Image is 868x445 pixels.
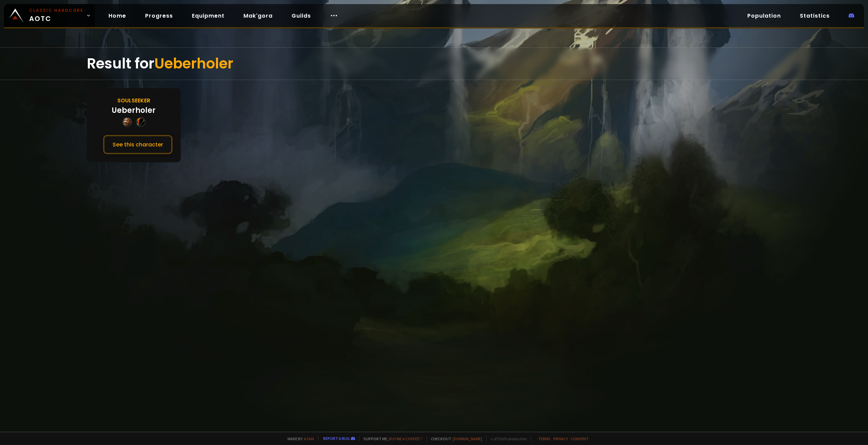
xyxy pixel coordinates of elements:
[283,436,314,441] span: Made by
[117,96,150,105] div: Soulseeker
[286,9,316,23] a: Guilds
[103,135,173,154] button: See this character
[154,54,233,74] span: Ueberholer
[87,48,781,80] div: Result for
[794,9,835,23] a: Statistics
[304,436,314,441] a: a fan
[112,105,156,116] div: Ueberholer
[323,436,350,441] a: Report a bug
[238,9,278,23] a: Mak'gora
[4,4,95,27] a: Classic HardcoreAOTC
[427,436,482,441] span: Checkout
[389,436,422,441] a: Buy me a coffee
[140,9,178,23] a: Progress
[486,436,527,441] span: v. d752d5 - production
[742,9,786,23] a: Population
[453,436,482,441] a: [DOMAIN_NAME]
[186,9,230,23] a: Equipment
[538,436,551,441] a: Terms
[553,436,568,441] a: Privacy
[571,436,589,441] a: Consent
[103,9,132,23] a: Home
[29,7,83,24] span: AOTC
[29,7,83,14] small: Classic Hardcore
[359,436,422,441] span: Support me,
